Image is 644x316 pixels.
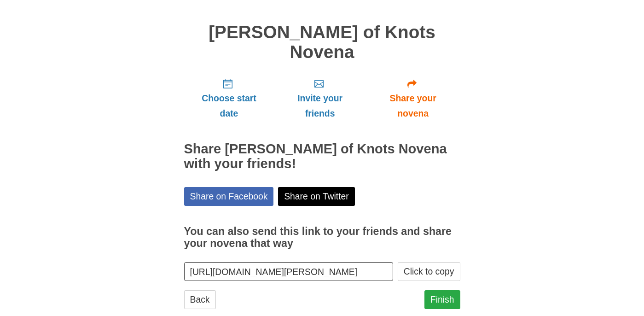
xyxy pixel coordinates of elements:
[283,91,356,121] span: Invite your friends
[184,226,460,249] h3: You can also send this link to your friends and share your novena that way
[193,91,265,121] span: Choose start date
[184,142,460,171] h2: Share [PERSON_NAME] of Knots Novena with your friends!
[366,71,460,126] a: Share your novena
[184,187,274,206] a: Share on Facebook
[398,262,460,281] button: Click to copy
[274,71,366,126] a: Invite your friends
[184,290,216,309] a: Back
[375,91,451,121] span: Share your novena
[278,187,355,206] a: Share on Twitter
[424,290,460,309] a: Finish
[184,23,460,62] h1: [PERSON_NAME] of Knots Novena
[184,71,274,126] a: Choose start date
